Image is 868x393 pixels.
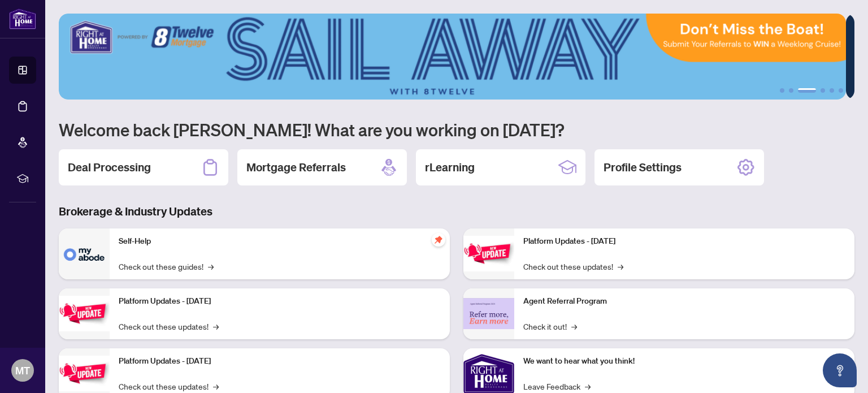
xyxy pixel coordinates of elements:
a: Check it out!→ [523,320,577,332]
p: Platform Updates - [DATE] [523,235,845,248]
img: logo [9,8,36,29]
button: 1 [780,88,784,93]
p: Agent Referral Program [523,295,845,308]
img: Platform Updates - July 21, 2025 [59,356,110,391]
img: Platform Updates - June 23, 2025 [463,236,514,271]
span: → [585,380,591,392]
span: → [213,380,219,392]
img: Platform Updates - September 16, 2025 [59,296,110,331]
span: MT [15,362,30,378]
h1: Welcome back [PERSON_NAME]! What are you working on [DATE]? [59,119,854,140]
span: → [571,320,577,332]
h2: Mortgage Referrals [246,159,346,175]
a: Check out these updates!→ [119,380,219,392]
p: Platform Updates - [DATE] [119,295,441,308]
a: Check out these guides!→ [119,260,214,273]
a: Check out these updates!→ [523,260,623,273]
img: Agent Referral Program [463,298,514,329]
a: Check out these updates!→ [119,320,219,332]
button: 2 [789,88,793,93]
h2: Profile Settings [604,159,682,175]
p: Platform Updates - [DATE] [119,355,441,368]
span: → [213,320,219,332]
span: → [618,260,623,273]
a: Leave Feedback→ [523,380,591,392]
p: We want to hear what you think! [523,355,845,368]
p: Self-Help [119,235,441,248]
button: 5 [830,88,834,93]
button: 6 [839,88,843,93]
button: 4 [821,88,825,93]
img: Self-Help [59,228,110,279]
button: Open asap [823,353,857,387]
button: 3 [798,88,816,93]
span: pushpin [432,233,445,247]
h2: Deal Processing [68,159,151,175]
img: Slide 2 [59,14,846,100]
h3: Brokerage & Industry Updates [59,204,854,219]
span: → [208,260,214,273]
h2: rLearning [425,159,475,175]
